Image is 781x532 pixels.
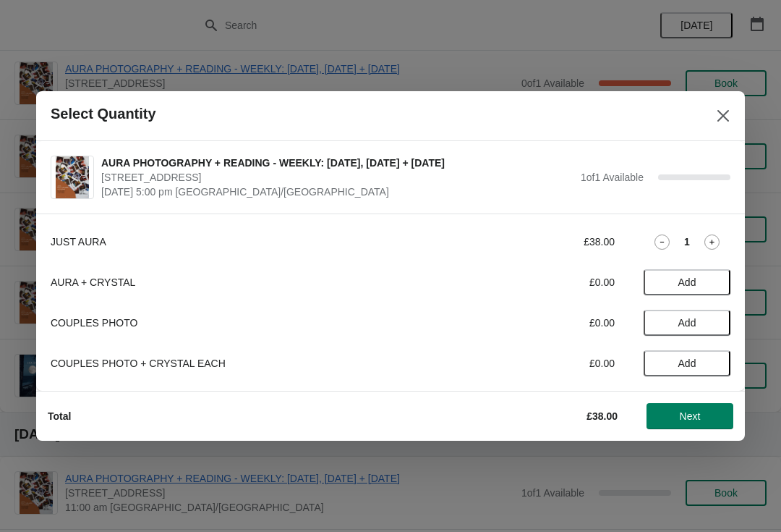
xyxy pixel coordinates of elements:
[644,350,730,376] button: Add
[710,103,736,129] button: Close
[481,356,615,371] div: £0.00
[646,403,733,429] button: Next
[581,172,644,183] span: 1 of 1 Available
[56,156,89,198] img: AURA PHOTOGRAPHY + READING - WEEKLY: FRIDAY, SATURDAY + SUNDAY | 74 Broadway Market, London, UK |...
[51,275,452,290] div: AURA + CRYSTAL
[101,185,573,199] span: [DATE] 5:00 pm [GEOGRAPHIC_DATA]/[GEOGRAPHIC_DATA]
[644,310,730,336] button: Add
[48,410,71,422] strong: Total
[586,410,618,422] strong: £38.00
[51,316,452,330] div: COUPLES PHOTO
[644,269,730,295] button: Add
[51,106,156,122] h2: Select Quantity
[684,235,690,249] strong: 1
[680,410,701,422] span: Next
[678,358,696,369] span: Add
[481,275,615,290] div: £0.00
[481,235,615,249] div: £38.00
[51,356,452,371] div: COUPLES PHOTO + CRYSTAL EACH
[678,276,696,288] span: Add
[101,156,573,170] span: AURA PHOTOGRAPHY + READING - WEEKLY: [DATE], [DATE] + [DATE]
[51,235,452,249] div: JUST AURA
[481,316,615,330] div: £0.00
[678,317,696,329] span: Add
[101,170,573,185] span: [STREET_ADDRESS]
